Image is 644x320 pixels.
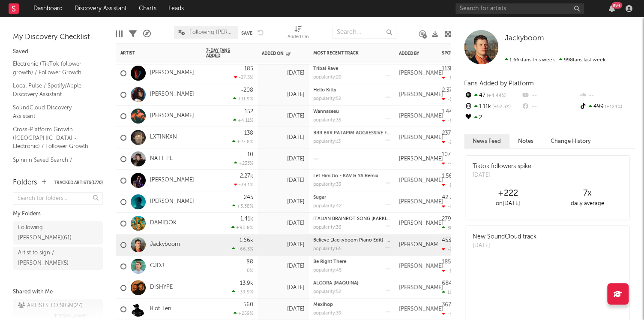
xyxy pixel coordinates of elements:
[473,162,531,171] div: Tiktok followers spike
[150,220,177,227] a: DAMIDOK
[442,51,506,56] div: Spotify Monthly Listeners
[313,66,390,71] div: Tribal Rave
[399,70,443,77] div: [PERSON_NAME]
[13,247,103,270] a: Artist to sign / [PERSON_NAME](5)
[150,177,194,184] a: [PERSON_NAME]
[399,242,443,248] div: [PERSON_NAME]
[150,198,194,205] a: [PERSON_NAME]
[604,105,622,109] span: +124 %
[13,221,103,245] a: Following [PERSON_NAME](61)
[313,139,341,144] div: popularity: 13
[521,101,578,112] div: --
[313,75,341,80] div: popularity: 20
[611,2,622,9] div: 99 +
[150,155,173,163] a: NATT PL
[442,238,454,243] div: 453k
[313,118,341,123] div: popularity: 35
[13,59,94,77] a: Electronic (TikTok follower growth) / Follower Growth
[13,209,103,219] div: My Folders
[262,90,305,100] div: [DATE]
[399,134,443,141] div: [PERSON_NAME]
[399,284,443,291] div: [PERSON_NAME]
[313,51,377,56] div: Most Recent Track
[442,97,461,102] div: -56.2k
[473,171,531,180] div: [DATE]
[521,90,578,101] div: --
[442,281,455,286] div: 684k
[442,75,461,81] div: -1.86k
[233,118,253,123] div: +4.11 %
[120,51,185,56] div: Artist
[578,90,635,101] div: --
[442,302,454,308] div: 367k
[233,96,253,102] div: +11.9 %
[464,101,521,112] div: 1.11k
[313,302,333,307] a: Mexihop
[399,199,443,205] div: [PERSON_NAME]
[313,174,378,178] a: Let Him Go - KAV & YA Remix
[442,225,460,231] div: 30.6k
[464,134,509,148] button: News Feed
[313,97,341,101] div: popularity: 52
[150,69,194,77] a: [PERSON_NAME]
[473,232,536,242] div: New SoundCloud track
[442,66,453,72] div: 113k
[442,182,461,188] div: -14.1k
[313,217,427,221] a: ITALIAN BRAINROT SONG (KARKIRKURKARKARKAR)
[609,5,615,12] button: 99+
[313,88,390,93] div: Hello Kitty
[313,225,341,230] div: popularity: 36
[505,57,605,63] span: 998 fans last week
[455,3,584,14] input: Search for artists
[578,101,635,112] div: 499
[442,173,457,179] div: 1.56M
[189,30,234,35] span: Following [PERSON_NAME] 1
[54,181,103,185] button: Tracked Artists(1770)
[13,81,94,99] a: Local Pulse / Spotify/Apple Discovery Assistant
[442,247,461,252] div: -27.3k
[13,103,94,121] a: SoundCloud Discovery Assistant
[399,306,443,313] div: [PERSON_NAME]
[13,47,103,57] div: Saved
[313,131,431,136] a: BRR BRR PATAPIM AGGRESSIVE FUNK (Super Slowed)
[548,199,627,209] div: daily average
[313,109,390,114] div: Wannaseeu
[442,130,454,136] div: 237k
[399,177,443,184] div: [PERSON_NAME]
[116,21,123,46] div: Edit Columns
[13,192,103,205] input: Search for folders...
[241,31,252,36] button: Save
[150,241,180,248] a: Jackyboom
[399,263,443,270] div: [PERSON_NAME]
[442,311,458,317] div: -329
[150,134,177,141] a: LXTINKXN
[442,109,457,115] div: 1.44M
[18,248,78,269] div: Artist to sign / [PERSON_NAME] ( 5 )
[313,174,390,178] div: Let Him Go - KAV & YA Remix
[464,112,521,124] div: 2
[313,66,338,71] a: Tribal Rave
[313,204,341,208] div: popularity: 42
[262,51,292,56] div: Added On
[509,134,542,148] button: Notes
[442,204,462,209] div: -5.84k
[234,75,253,80] div: -37.3 %
[313,109,339,114] a: Wannaseeu
[313,302,390,307] div: Mexihop
[129,21,137,46] div: Filters
[313,195,326,200] a: Sugar
[262,133,305,143] div: [DATE]
[442,88,457,93] div: 2.37M
[442,259,454,265] div: 185k
[143,21,151,46] div: A&R Pipeline
[150,263,164,270] a: CJDJ
[288,21,309,46] div: Added On
[258,28,264,36] button: Undo the changes to the current view.
[206,48,240,58] span: 7-Day Fans Added
[464,90,521,101] div: 47
[491,105,511,109] span: +52.3 %
[150,305,171,313] a: Riot Ten
[399,91,443,98] div: [PERSON_NAME]
[442,216,454,222] div: 279k
[313,88,336,93] a: Hello Kitty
